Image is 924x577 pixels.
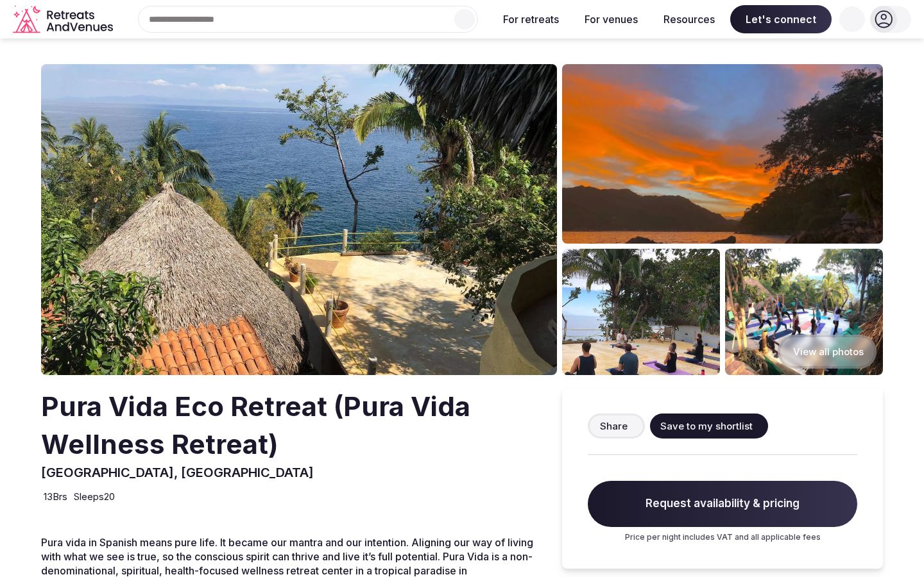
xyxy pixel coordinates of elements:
img: Venue gallery photo [725,249,883,375]
img: Venue gallery photo [562,249,720,375]
button: For retreats [493,5,569,33]
img: Venue cover photo [41,64,557,375]
p: Price per night includes VAT and all applicable fees [588,532,857,543]
span: Save to my shortlist [660,419,753,433]
button: Save to my shortlist [650,414,768,439]
span: [GEOGRAPHIC_DATA], [GEOGRAPHIC_DATA] [41,465,314,480]
button: Share [588,414,645,439]
span: Request availability & pricing [588,481,857,527]
span: Sleeps 20 [74,490,115,503]
h2: Pura Vida Eco Retreat (Pura Vida Wellness Retreat) [41,388,529,464]
button: View all photos [778,335,877,369]
span: 13 Brs [44,490,67,503]
span: Share [600,419,628,433]
button: Resources [653,5,725,33]
svg: Retreats and Venues company logo [13,5,116,34]
a: Visit the homepage [13,5,116,34]
img: Venue gallery photo [562,64,883,244]
button: For venues [574,5,648,33]
span: Let's connect [730,5,832,33]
